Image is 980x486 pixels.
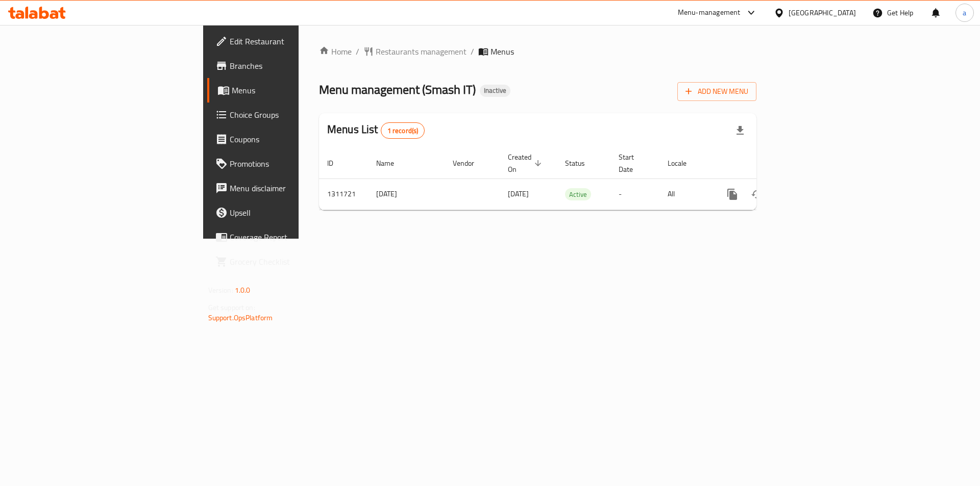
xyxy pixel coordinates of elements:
[232,84,359,96] span: Menus
[480,86,510,95] span: Inactive
[207,54,367,78] a: Branches
[207,29,367,54] a: Edit Restaurant
[230,255,359,268] span: Grocery Checklist
[207,200,367,225] a: Upsell
[677,82,756,101] button: Add New Menu
[207,78,367,103] a: Menus
[610,178,659,210] td: -
[963,7,966,18] span: a
[685,85,748,98] span: Add New Menu
[327,122,425,139] h2: Menus List
[230,60,359,72] span: Branches
[471,45,474,58] li: /
[565,157,598,169] span: Status
[327,157,347,169] span: ID
[453,157,487,169] span: Vendor
[207,176,367,200] a: Menu disclaimer
[235,284,251,297] span: 1.0.0
[230,133,359,145] span: Coupons
[230,109,359,121] span: Choice Groups
[376,157,407,169] span: Name
[368,178,445,210] td: [DATE]
[230,207,359,219] span: Upsell
[508,151,545,175] span: Created On
[508,187,529,200] span: [DATE]
[491,45,514,58] span: Menus
[230,158,359,170] span: Promotions
[319,78,476,101] span: Menu management ( Smash IT )
[678,7,741,19] div: Menu-management
[745,182,769,207] button: Change Status
[565,188,591,200] div: Active
[480,85,510,97] div: Inactive
[712,148,826,179] th: Actions
[208,311,273,324] a: Support.OpsPlatform
[659,178,712,210] td: All
[207,151,367,176] a: Promotions
[208,284,233,297] span: Version:
[789,7,856,18] div: [GEOGRAPHIC_DATA]
[207,249,367,274] a: Grocery Checklist
[720,182,745,207] button: more
[376,45,467,58] span: Restaurants management
[230,231,359,243] span: Coverage Report
[728,118,752,143] div: Export file
[230,182,359,194] span: Menu disclaimer
[381,126,425,136] span: 1 record(s)
[230,35,359,47] span: Edit Restaurant
[319,148,826,210] table: enhanced table
[207,127,367,151] a: Coupons
[565,189,591,200] span: Active
[363,45,467,58] a: Restaurants management
[208,301,255,314] span: Get support on:
[207,103,367,127] a: Choice Groups
[668,157,700,169] span: Locale
[319,45,756,58] nav: breadcrumb
[381,122,425,139] div: Total records count
[207,225,367,249] a: Coverage Report
[619,151,647,175] span: Start Date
